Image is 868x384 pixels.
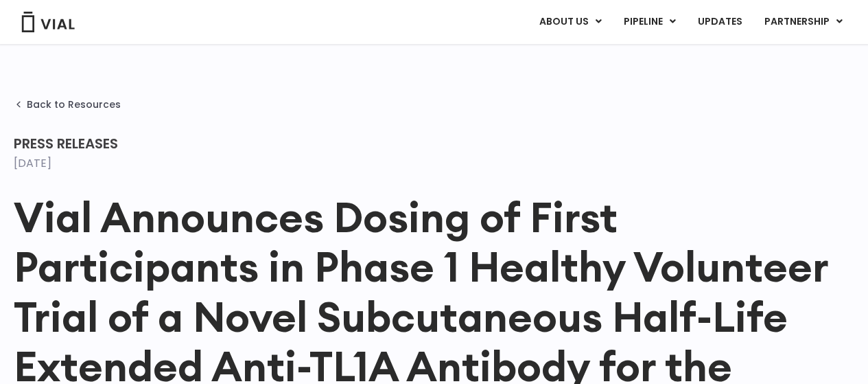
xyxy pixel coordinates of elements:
[14,99,121,110] a: Back to Resources
[27,99,121,110] span: Back to Resources
[613,10,686,34] a: PIPELINEMenu Toggle
[687,10,753,34] a: UPDATES
[14,134,118,153] span: Press Releases
[753,10,854,34] a: PARTNERSHIPMenu Toggle
[21,12,75,32] img: Vial Logo
[14,155,51,171] time: [DATE]
[528,10,612,34] a: ABOUT USMenu Toggle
